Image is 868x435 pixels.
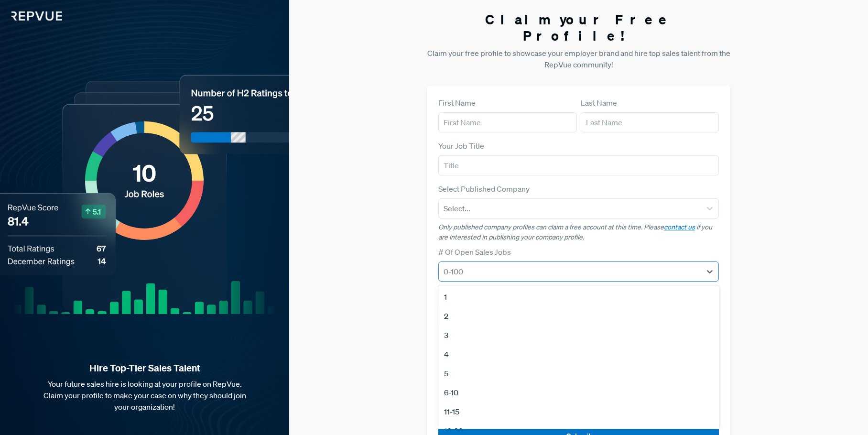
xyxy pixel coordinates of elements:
[438,306,719,326] div: 2
[438,326,719,345] div: 3
[15,378,274,413] p: Your future sales hire is looking at your profile on RepVue. Claim your profile to make your case...
[438,155,719,175] input: Title
[581,97,617,109] label: Last Name
[438,364,719,383] div: 5
[438,183,530,195] label: Select Published Company
[427,47,731,70] p: Claim your free profile to showcase your employer brand and hire top sales talent from the RepVue...
[438,287,719,306] div: 1
[438,402,719,421] div: 11-15
[427,11,731,43] h3: Claim your Free Profile!
[438,97,476,109] label: First Name
[664,223,695,231] a: contact us
[438,222,719,242] p: Only published company profiles can claim a free account at this time. Please if you are interest...
[438,112,577,132] input: First Name
[438,345,719,364] div: 4
[438,383,719,402] div: 6-10
[581,112,719,132] input: Last Name
[438,140,484,152] label: Your Job Title
[15,362,274,374] strong: Hire Top-Tier Sales Talent
[438,246,511,258] label: # Of Open Sales Jobs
